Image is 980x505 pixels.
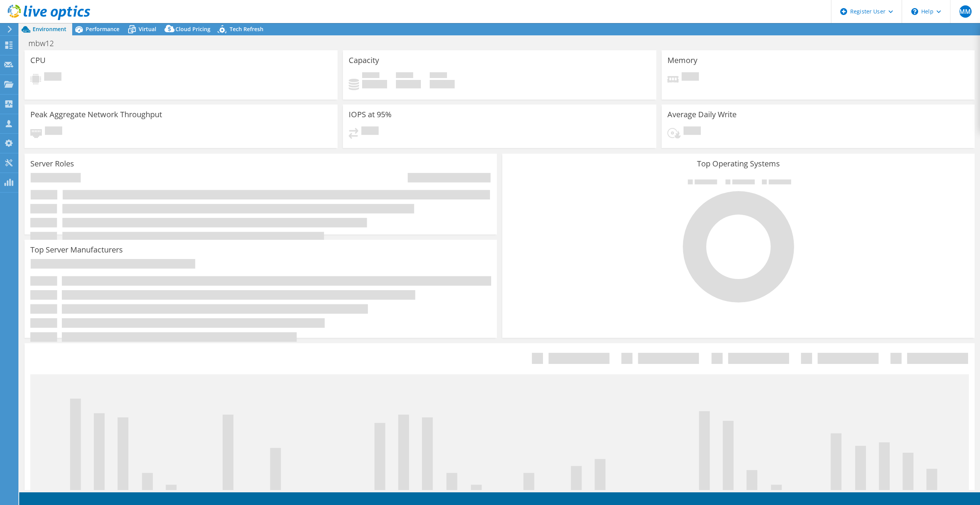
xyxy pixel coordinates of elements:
h3: Capacity [349,56,379,65]
span: Used [362,72,379,80]
span: Cloud Pricing [175,25,210,33]
span: Pending [361,126,379,137]
span: Environment [33,25,66,33]
span: Total [430,72,447,80]
span: Pending [682,72,699,83]
span: Pending [684,126,701,137]
span: Tech Refresh [230,25,263,33]
span: Virtual [139,25,156,33]
span: Performance [86,25,119,33]
h4: 0 GiB [362,80,387,88]
span: Free [396,72,413,80]
span: Pending [44,72,61,83]
h3: Top Operating Systems [508,159,969,168]
h3: Average Daily Write [667,110,737,119]
h1: mbw12 [25,39,66,48]
h3: Peak Aggregate Network Throughput [30,110,162,119]
span: MM [959,5,972,18]
h3: IOPS at 95% [349,110,392,119]
h3: Memory [667,56,697,65]
svg: \n [911,8,918,15]
span: Pending [45,126,62,137]
h4: 0 GiB [430,80,455,88]
h3: Server Roles [30,159,74,168]
h3: Top Server Manufacturers [30,246,123,254]
h4: 0 GiB [396,80,421,88]
h3: CPU [30,56,46,65]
